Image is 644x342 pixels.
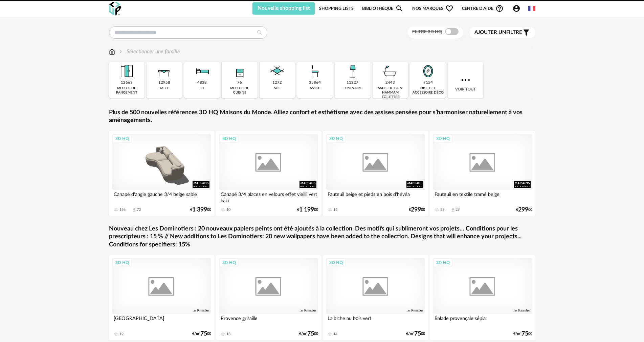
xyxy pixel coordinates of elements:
div: € 00 [516,207,532,212]
div: 73 [137,207,141,212]
div: 35864 [309,80,321,85]
span: 75 [521,331,528,336]
a: Shopping Lists [319,2,354,15]
div: € 00 [297,207,318,212]
div: 16 [333,207,337,212]
img: svg+xml;base64,PHN2ZyB3aWR0aD0iMTYiIGhlaWdodD0iMTciIHZpZXdCb3g9IjAgMCAxNiAxNyIgZmlsbD0ibm9uZSIgeG... [109,48,115,56]
div: luminaire [343,86,362,90]
div: lit [200,86,204,90]
div: table [159,86,169,90]
img: Table.png [155,62,173,80]
div: € 00 [190,207,211,212]
span: Nos marques [412,2,453,15]
img: Sol.png [268,62,286,80]
div: Canapé d'angle gauche 3/4 beige sable [112,190,212,203]
span: Filtre 3D HQ [412,29,442,34]
img: Luminaire.png [343,62,362,80]
div: 166 [119,207,126,212]
span: Download icon [132,207,137,213]
div: 14 [333,332,337,337]
button: Ajouter unfiltre Filter icon [469,27,535,38]
div: 12663 [121,80,133,85]
div: 1272 [272,80,282,85]
span: 1 199 [299,207,314,212]
img: Salle%20de%20bain.png [381,62,399,80]
a: 3D HQ Fauteuil beige et pieds en bois d'hévéa 16 €29900 [323,131,428,216]
span: Account Circle icon [512,4,520,13]
div: 11227 [347,80,358,85]
div: €/m² 00 [406,331,425,336]
div: 19 [119,332,124,337]
div: assise [310,86,320,90]
span: 75 [200,331,207,336]
div: 3D HQ [112,258,132,267]
span: Help Circle Outline icon [495,4,504,13]
a: Plus de 500 nouvelles références 3D HQ Maisons du Monde. Alliez confort et esthétisme avec des as... [109,109,535,125]
div: objet et accessoire déco [412,86,444,95]
button: Nouvelle shopping list [252,2,315,15]
img: svg+xml;base64,PHN2ZyB3aWR0aD0iMTYiIGhlaWdodD0iMTYiIHZpZXdCb3g9IjAgMCAxNiAxNiIgZmlsbD0ibm9uZSIgeG... [118,48,124,56]
a: 3D HQ Canapé d'angle gauche 3/4 beige sable 166 Download icon 73 €1 39900 [109,131,215,216]
span: Ajouter un [474,30,506,35]
span: 299 [411,207,421,212]
span: 299 [518,207,528,212]
div: 3D HQ [112,134,132,143]
div: 76 [237,80,242,85]
span: Nouvelle shopping list [258,5,310,11]
div: 55 [440,207,444,212]
img: Meuble%20de%20rangement.png [117,62,136,80]
div: 10 [226,207,230,212]
div: 29 [456,207,460,212]
div: Balade provençale sépia [433,314,532,327]
a: 3D HQ Canapé 3/4 places en velours effet vieilli vert kaki 10 €1 19900 [216,131,321,216]
div: 3D HQ [219,258,239,267]
img: fr [528,5,535,12]
img: Miroir.png [419,62,437,80]
span: Filter icon [522,28,530,37]
div: € 00 [409,207,425,212]
div: [GEOGRAPHIC_DATA] [112,314,212,327]
span: Account Circle icon [512,4,524,13]
img: Rangement.png [230,62,249,80]
div: La biche au bois vert [326,314,425,327]
div: Canapé 3/4 places en velours effet vieilli vert kaki [219,190,318,203]
a: 3D HQ Fauteuil en textile tramé beige 55 Download icon 29 €29900 [430,131,535,216]
div: 3D HQ [326,258,346,267]
div: sol [274,86,280,90]
img: more.7b13dc1.svg [460,74,472,86]
img: Assise.png [306,62,324,80]
div: Fauteuil beige et pieds en bois d'hévéa [326,190,425,203]
div: 18 [226,332,230,337]
a: 3D HQ Provence grisaille 18 €/m²7500 [216,255,321,340]
span: Download icon [450,207,456,213]
span: Magnify icon [395,4,403,13]
div: Voir tout [448,62,483,98]
div: 3D HQ [433,258,453,267]
span: 75 [307,331,314,336]
img: Literie.png [193,62,211,80]
div: 3D HQ [433,134,453,143]
div: 4838 [197,80,207,85]
a: 3D HQ Balade provençale sépia €/m²7500 [430,255,535,340]
span: 1 399 [192,207,207,212]
div: Sélectionner une famille [118,48,180,56]
div: €/m² 00 [513,331,532,336]
div: 3D HQ [326,134,346,143]
span: Centre d'aideHelp Circle Outline icon [462,4,504,13]
a: Nouveau chez Les Dominotiers : 20 nouveaux papiers peints ont été ajoutés à la collection. Des mo... [109,225,535,249]
div: meuble de cuisine [224,86,255,95]
div: Provence grisaille [219,314,318,327]
div: 12958 [158,80,170,85]
span: 75 [414,331,421,336]
a: 3D HQ La biche au bois vert 14 €/m²7500 [323,255,428,340]
div: Fauteuil en textile tramé beige [433,190,532,203]
a: 3D HQ [GEOGRAPHIC_DATA] 19 €/m²7500 [109,255,215,340]
div: salle de bain hammam toilettes [375,86,406,99]
div: meuble de rangement [111,86,142,95]
span: filtre [474,29,522,36]
div: 7154 [423,80,433,85]
img: OXP [109,2,121,16]
div: €/m² 00 [299,331,318,336]
a: BibliothèqueMagnify icon [362,2,403,15]
div: 3D HQ [219,134,239,143]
